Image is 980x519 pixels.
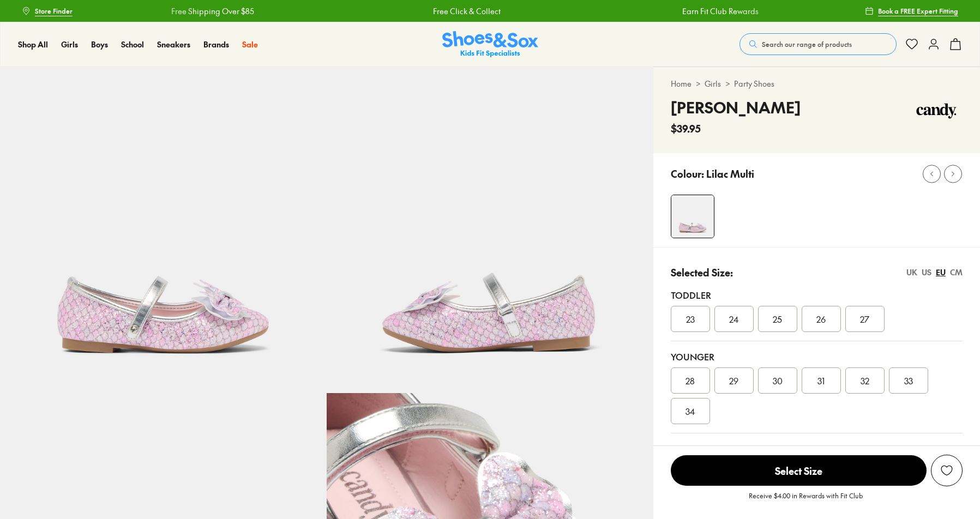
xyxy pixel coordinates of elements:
span: 29 [729,374,738,387]
a: Book a FREE Expert Fitting [865,1,958,21]
span: Book a FREE Expert Fitting [878,6,958,16]
p: Receive $4.00 in Rewards with Fit Club [749,491,863,510]
span: Shop All [18,39,48,50]
p: Colour: [671,166,704,181]
span: Select Size [671,455,927,486]
a: Earn Fit Club Rewards [682,5,759,17]
span: 32 [861,374,869,387]
img: 4-554488_1 [671,195,714,238]
a: Free Shipping Over $85 [171,5,254,17]
a: Free Click & Collect [432,5,500,17]
span: 27 [860,312,869,325]
a: Shoes & Sox [442,31,538,58]
div: Toddler [671,288,963,301]
span: 30 [773,374,783,387]
a: Store Finder [22,1,73,21]
div: Younger [671,350,963,363]
img: SNS_Logo_Responsive.svg [442,31,538,58]
a: Brands [203,39,229,50]
a: Shop All [18,39,48,50]
span: 31 [817,374,825,387]
span: Sneakers [157,39,190,50]
span: 28 [686,374,695,387]
p: Selected Size: [671,265,733,280]
img: 5-554489_1 [327,67,653,393]
span: $39.95 [671,121,701,136]
div: US [922,267,931,278]
div: > > [671,78,963,89]
img: Vendor logo [910,96,963,129]
a: Party Shoes [734,78,774,89]
a: Girls [705,78,721,89]
span: 23 [686,312,695,325]
button: Add to Wishlist [931,455,963,486]
button: Search our range of products [739,33,897,55]
span: 26 [816,312,826,325]
a: Boys [91,39,108,50]
span: 25 [773,312,782,325]
a: Sale [242,39,258,50]
a: Girls [61,39,78,50]
div: Older [671,442,963,455]
span: Girls [61,39,78,50]
p: Lilac Multi [706,166,754,181]
a: Sneakers [157,39,190,50]
div: CM [950,267,963,278]
span: Sale [242,39,258,50]
span: 24 [729,312,739,325]
a: Home [671,78,692,89]
button: Select Size [671,455,927,486]
span: 33 [904,374,913,387]
span: Brands [203,39,229,50]
h4: [PERSON_NAME] [671,96,801,119]
span: Boys [91,39,108,50]
span: 34 [686,405,695,418]
a: School [121,39,144,50]
div: EU [936,267,946,278]
span: School [121,39,144,50]
span: Search our range of products [762,39,852,49]
span: Store Finder [35,6,73,16]
div: UK [906,267,917,278]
